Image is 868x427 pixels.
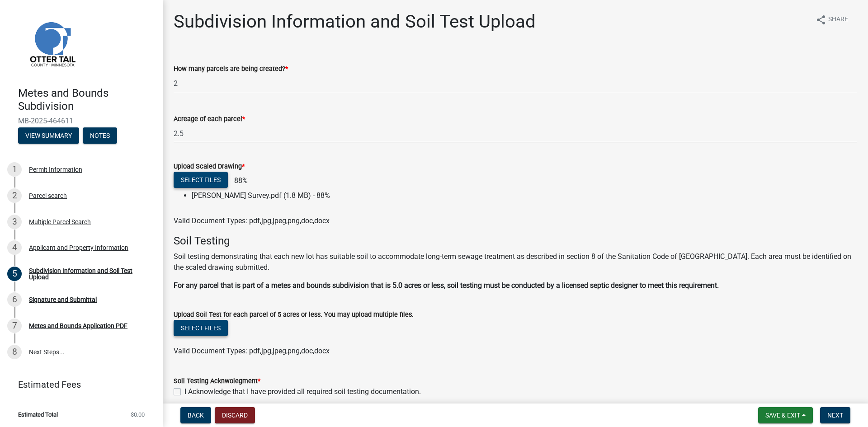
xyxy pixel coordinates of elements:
[174,66,288,72] label: How many parcels are being created?
[18,412,58,418] span: Estimated Total
[7,319,22,333] div: 7
[808,11,855,28] button: shareShare
[7,292,22,307] div: 6
[7,162,22,177] div: 1
[29,166,82,173] div: Permit Information
[174,164,245,170] label: Upload Scaled Drawing
[184,386,421,397] label: I Acknowledge that I have provided all required soil testing documentation.
[18,9,86,77] img: Otter Tail County, Minnesota
[215,407,255,423] button: Discard
[29,296,97,303] div: Signature and Submittal
[827,412,843,419] span: Next
[174,251,857,273] p: Soil testing demonstrating that each new lot has suitable soil to accommodate long-term sewage tr...
[180,407,211,423] button: Back
[758,407,813,423] button: Save & Exit
[816,14,826,25] i: share
[174,116,245,122] label: Acreage of each parcel
[83,132,117,140] wm-modal-confirm: Notes
[7,240,22,255] div: 4
[18,87,156,113] h4: Metes and Bounds Subdivision
[820,407,850,423] button: Next
[174,235,857,248] h4: Soil Testing
[29,267,148,280] div: Subdivision Information and Soil Test Upload
[174,312,414,318] label: Upload Soil Test for each parcel of 5 acres or less. You may upload multiple files.
[29,219,91,225] div: Multiple Parcel Search
[7,215,22,229] div: 3
[7,345,22,359] div: 8
[174,172,228,188] button: Select files
[18,117,145,125] span: MB-2025-464611
[174,347,330,355] span: Valid Document Types: pdf,jpg,jpeg,png,doc,docx
[828,14,848,25] span: Share
[174,281,719,290] strong: For any parcel that is part of a metes and bounds subdivision that is 5.0 acres or less, soil tes...
[192,190,857,201] li: [PERSON_NAME] Survey.pdf (1.8 MB) - 88%
[131,412,145,418] span: $0.00
[7,375,148,394] a: Estimated Fees
[174,320,228,336] button: Select files
[7,267,22,281] div: 5
[7,188,22,203] div: 2
[174,11,536,33] h1: Subdivision Information and Soil Test Upload
[230,176,248,185] span: 88%
[174,378,260,385] label: Soil Testing Acknwolegment
[18,132,79,140] wm-modal-confirm: Summary
[29,192,67,199] div: Parcel search
[765,412,800,419] span: Save & Exit
[18,127,79,144] button: View Summary
[188,412,204,419] span: Back
[174,216,330,225] span: Valid Document Types: pdf,jpg,jpeg,png,doc,docx
[29,244,128,251] div: Applicant and Property Information
[29,323,127,329] div: Metes and Bounds Application PDF
[83,127,117,144] button: Notes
